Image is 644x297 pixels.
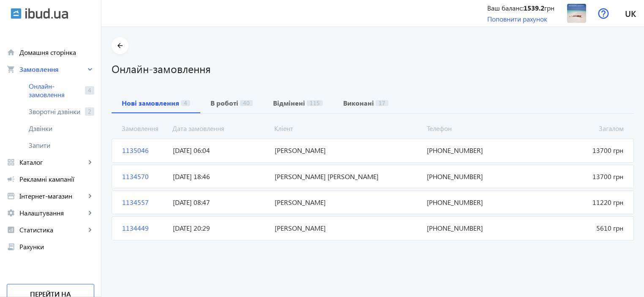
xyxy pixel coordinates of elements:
mat-icon: analytics [7,226,15,234]
span: 115 [307,100,323,106]
span: Рекламні кампанії [19,175,94,183]
span: [PERSON_NAME] [PERSON_NAME] [271,172,424,181]
span: [DATE] 20:29 [169,223,271,233]
span: [PHONE_NUMBER] [423,223,525,233]
span: Телефон [423,124,525,133]
span: Каталог [19,158,86,166]
span: 1134557 [119,198,169,207]
mat-icon: settings [7,209,15,217]
img: ibud_text.svg [25,8,68,19]
span: Домашня сторінка [19,48,94,57]
span: Загалом [525,124,627,133]
b: Відмінені [273,100,305,106]
span: [PHONE_NUMBER] [423,198,525,207]
span: Кліент [271,124,423,133]
span: [PHONE_NUMBER] [423,172,525,181]
b: 1539.2 [524,3,544,12]
span: Дата замовлення [169,124,271,133]
span: 11220 грн [525,198,627,207]
span: [DATE] 06:04 [169,146,271,155]
span: 1134449 [119,223,169,233]
span: Запити [29,141,94,150]
mat-icon: receipt_long [7,243,15,251]
span: 17 [376,100,388,106]
span: 13700 грн [525,172,627,181]
mat-icon: arrow_back [115,41,126,51]
mat-icon: keyboard_arrow_right [86,65,94,74]
span: 1134570 [119,172,169,181]
mat-icon: grid_view [7,158,15,166]
span: 2 [85,107,94,116]
span: [PHONE_NUMBER] [423,146,525,155]
span: 1135046 [119,146,169,155]
mat-icon: shopping_cart [7,65,15,74]
b: В роботі [210,100,238,106]
span: 4 [85,86,94,95]
span: Інтернет-магазин [19,192,86,200]
span: 13700 грн [525,146,627,155]
b: Нові замовлення [122,100,179,106]
span: uk [625,8,636,19]
span: Статистика [19,226,86,234]
span: Дзвінки [29,124,94,133]
span: 4 [181,100,190,106]
a: Поповнити рахунок [487,14,547,23]
span: Зворотні дзвінки [29,107,82,116]
mat-icon: keyboard_arrow_right [86,192,94,200]
span: Замовлення [19,65,86,74]
span: [PERSON_NAME] [271,223,424,233]
b: Виконані [343,100,374,106]
mat-icon: keyboard_arrow_right [86,226,94,234]
span: [DATE] 18:46 [169,172,271,181]
img: 231906787badc3dd810316139049756-59d97d10d2..jpeg [567,4,586,23]
div: Ваш баланс: грн [487,3,554,13]
span: Рахунки [19,243,94,251]
span: Налаштування [19,209,86,217]
img: ibud.svg [11,8,22,19]
mat-icon: keyboard_arrow_right [86,209,94,217]
span: [PERSON_NAME] [271,198,424,207]
span: [DATE] 08:47 [169,198,271,207]
span: Онлайн-замовлення [29,82,82,99]
img: help.svg [598,8,609,19]
mat-icon: keyboard_arrow_right [86,158,94,166]
span: [PERSON_NAME] [271,146,424,155]
span: 40 [240,100,253,106]
mat-icon: home [7,48,15,57]
h1: Онлайн-замовлення [112,61,634,76]
mat-icon: campaign [7,175,15,183]
span: 5610 грн [525,223,627,233]
mat-icon: storefront [7,192,15,200]
span: Замовлення [118,124,169,133]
